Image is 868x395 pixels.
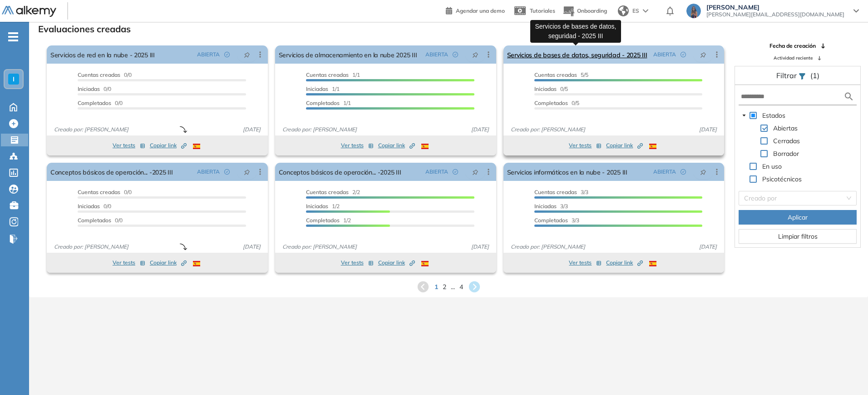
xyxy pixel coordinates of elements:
span: 5/5 [534,71,588,78]
span: pushpin [700,168,706,175]
span: Copiar link [150,259,187,267]
span: ABIERTA [653,168,676,176]
button: pushpin [237,165,257,179]
span: Creado por: [PERSON_NAME] [507,243,589,251]
span: Iniciadas [534,85,557,92]
span: Cerradas [771,135,802,146]
span: pushpin [472,51,478,58]
span: Iniciadas [78,85,100,92]
img: world [618,5,629,16]
span: Creado por: [PERSON_NAME] [279,243,360,251]
span: ES [632,7,639,15]
a: Servicios informáticos en la nube - 2025 III [507,163,627,181]
span: Cuentas creadas [78,71,120,78]
button: Ver tests [341,257,374,268]
button: Copiar link [150,257,187,268]
span: Cuentas creadas [534,189,577,195]
span: 3/3 [534,203,568,210]
span: [PERSON_NAME] [706,4,844,11]
span: check-circle [453,169,458,175]
img: ESP [649,144,656,149]
span: 0/0 [78,85,111,92]
span: Creado por: [PERSON_NAME] [50,125,132,134]
button: pushpin [237,47,257,62]
button: Copiar link [378,257,415,268]
a: Conceptos básicos de operación... -2025 III [279,163,401,181]
span: [DATE] [239,243,264,251]
span: ABIERTA [197,168,220,176]
button: pushpin [693,165,713,179]
img: ESP [193,261,200,266]
span: [DATE] [468,243,493,251]
span: Psicotécnicos [760,174,804,185]
span: Copiar link [150,141,187,150]
span: Iniciadas [306,203,328,210]
span: Cuentas creadas [306,189,349,195]
button: pushpin [465,47,485,62]
img: arrow [643,9,648,13]
span: [PERSON_NAME][EMAIL_ADDRESS][DOMAIN_NAME] [706,11,844,18]
span: Completados [78,100,111,106]
span: Limpiar filtros [778,231,818,241]
h3: Evaluaciones creadas [38,24,131,35]
span: 4 [459,282,463,292]
span: Creado por: [PERSON_NAME] [279,125,360,134]
span: pushpin [700,51,706,58]
span: pushpin [472,168,478,175]
span: 0/0 [78,217,123,224]
span: ABIERTA [425,168,448,176]
span: 0/0 [78,189,132,195]
a: Servicios de red en la nube - 2025 III [50,45,155,64]
span: 0/0 [78,71,132,78]
span: 2/2 [306,189,360,195]
span: check-circle [224,52,230,57]
span: Tutoriales [530,7,555,14]
button: Ver tests [113,257,145,268]
img: ESP [193,144,200,149]
span: 1/1 [306,85,340,92]
span: 1/2 [306,203,340,210]
button: pushpin [465,165,485,179]
button: Ver tests [569,257,602,268]
div: Servicios de bases de datos, seguridad - 2025 III [530,20,621,43]
button: Ver tests [569,140,602,151]
span: Copiar link [606,259,643,267]
span: 1/1 [306,71,360,78]
button: Copiar link [606,140,643,151]
span: Iniciadas [306,85,328,92]
span: [DATE] [468,125,493,134]
span: Actividad reciente [774,55,813,61]
span: Fecha de creación [769,42,816,50]
span: 1/2 [306,217,351,224]
span: Abiertas [773,124,798,132]
span: Borrador [771,148,801,159]
span: Creado por: [PERSON_NAME] [50,243,132,251]
span: 0/0 [78,203,111,210]
span: Iniciadas [534,203,557,210]
button: pushpin [693,47,713,62]
span: ABIERTA [197,50,220,59]
span: (1) [810,70,819,81]
span: check-circle [681,169,686,175]
span: Cuentas creadas [306,71,349,78]
img: search icon [843,91,854,102]
span: 3/3 [534,217,579,224]
span: check-circle [453,52,458,57]
span: check-circle [224,169,230,175]
img: Logo [2,6,56,17]
button: Aplicar [739,210,857,225]
span: 1 [434,282,438,292]
span: 1/1 [306,100,351,106]
span: Psicotécnicos [762,175,802,183]
span: 0/5 [534,100,579,106]
span: pushpin [244,168,250,175]
span: [DATE] [695,125,720,134]
span: Filtrar [776,71,799,80]
span: 3/3 [534,189,588,195]
button: Copiar link [378,140,415,151]
button: Copiar link [150,140,187,151]
button: Ver tests [341,140,374,151]
span: pushpin [244,51,250,58]
span: Onboarding [577,7,607,14]
a: Agendar una demo [446,5,505,15]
